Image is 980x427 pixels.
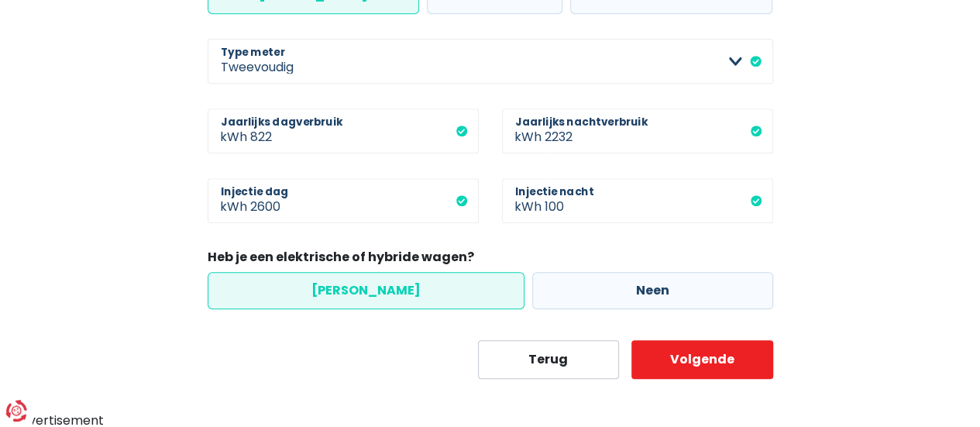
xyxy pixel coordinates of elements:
[208,248,773,272] legend: Heb je een elektrische of hybride wagen?
[502,178,545,223] span: kWh
[631,340,773,379] button: Volgende
[502,108,545,153] span: kWh
[208,178,250,223] span: kWh
[478,340,620,379] button: Terug
[208,272,524,309] label: [PERSON_NAME]
[532,272,773,309] label: Neen
[208,108,250,153] span: kWh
